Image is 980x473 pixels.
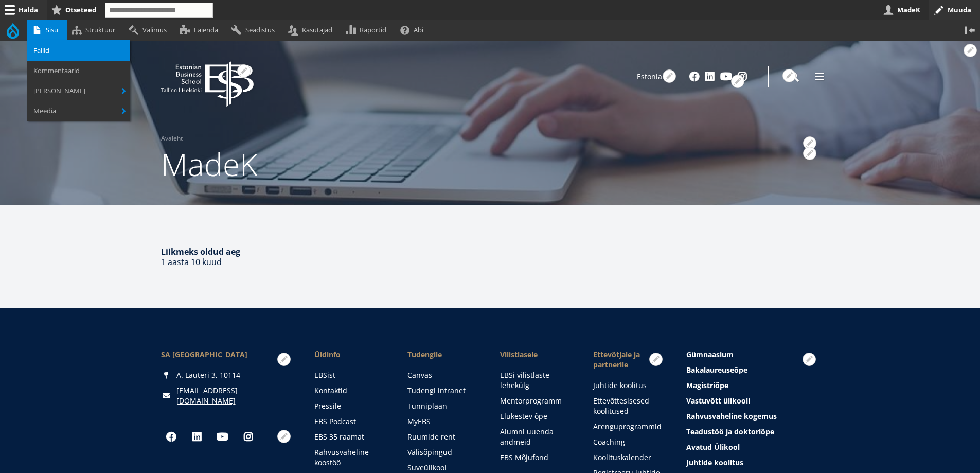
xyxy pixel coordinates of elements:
[803,136,816,150] button: Avatud Breadcrumb seaded
[649,353,663,366] button: Avatud Põhinavigatsioon seaded
[407,401,480,411] a: Tunniplaan
[686,411,777,421] span: Rahvusvaheline kogemus
[960,20,980,40] button: Vertikaalasend
[314,401,387,411] a: Pressile
[686,396,750,406] span: Vastuvõtt ülikooli
[407,349,480,360] a: Tudengile
[686,458,743,467] span: Juhtide koolitus
[686,349,819,360] a: Gümnaasium
[689,72,700,82] a: Facebook
[686,427,819,437] a: Teadustöö ja doktoriõpe
[237,64,251,78] button: Avatud seaded
[686,442,740,452] span: Avatud Ülikool
[593,437,666,447] a: Coaching
[342,20,396,40] a: Raportid
[314,349,387,360] span: Üldinfo
[407,432,480,442] a: Ruumide rent
[686,380,728,390] span: Magistriõpe
[686,365,819,375] a: Bakalaureuseõpe
[27,41,130,61] a: Failid
[277,353,291,366] button: Avatud seaded
[500,370,573,391] a: EBSi vilistlaste lehekülg
[593,380,666,391] a: Juhtide koolitus
[161,349,294,360] div: SA [GEOGRAPHIC_DATA]
[500,452,573,463] a: EBS Mõjufond
[67,20,124,40] a: Struktuur
[686,442,819,452] a: Avatud Ülikool
[238,427,259,447] a: Instagram
[686,365,747,375] span: Bakalaureuseõpe
[686,349,734,359] span: Gümnaasium
[212,427,233,447] a: Youtube
[161,144,819,185] h1: MadeK
[407,370,480,380] a: Canvas
[737,72,747,82] a: Instagram
[283,20,341,40] a: Kasutajad
[27,101,130,121] a: Meedia
[27,81,130,101] a: [PERSON_NAME]
[663,69,676,83] button: Avatud seaded
[686,427,774,436] span: Teadustöö ja doktoriõpe
[27,20,67,40] a: Sisu
[500,427,573,447] a: Alumni uuenda andmeid
[500,411,573,422] a: Elukestev õpe
[314,447,387,468] a: Rahvusvaheline koostöö
[407,386,480,396] a: Tudengi intranet
[803,147,816,160] button: Avatud seaded
[124,20,175,40] a: Välimus
[686,396,819,406] a: Vastuvõtt ülikooli
[500,349,573,360] span: Vilistlasele
[686,458,819,468] a: Juhtide koolitus
[686,380,819,391] a: Magistriõpe
[705,72,715,82] a: Linkedin
[964,44,977,57] button: Avatud seaded
[227,20,283,40] a: Seadistus
[731,75,744,88] button: Avatud Social Links seaded
[161,370,294,380] div: A. Lauteri 3, 10114
[161,133,183,144] a: Avaleht
[782,69,796,82] button: Avatud seaded
[686,411,819,422] a: Rahvusvaheline kogemus
[187,427,207,447] a: Linkedin
[407,416,480,427] a: MyEBS
[161,427,182,447] a: Facebook
[593,452,666,463] a: Koolituskalender
[277,430,291,443] button: Avatud Social Links seaded
[593,396,666,416] a: Ettevõttesisesed koolitused
[593,422,666,432] a: Arenguprogrammid
[407,447,480,458] a: Välisõpingud
[314,416,387,427] a: EBS Podcast
[396,20,433,40] a: Abi
[500,396,573,406] a: Mentorprogramm
[803,353,816,366] button: Avatud Esiletõstetud menüü seaded
[314,386,387,396] a: Kontaktid
[27,61,130,81] a: Kommentaarid
[176,386,294,406] a: [EMAIL_ADDRESS][DOMAIN_NAME]
[175,20,227,40] a: Laienda
[593,349,666,370] span: Ettevõtjale ja partnerile
[314,432,387,442] a: EBS 35 raamat
[314,370,387,380] a: EBSist
[161,247,819,257] h4: Liikmeks oldud aeg
[407,463,480,473] a: Suveülikool
[720,72,732,82] a: Youtube
[161,247,819,267] div: 1 aasta 10 kuud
